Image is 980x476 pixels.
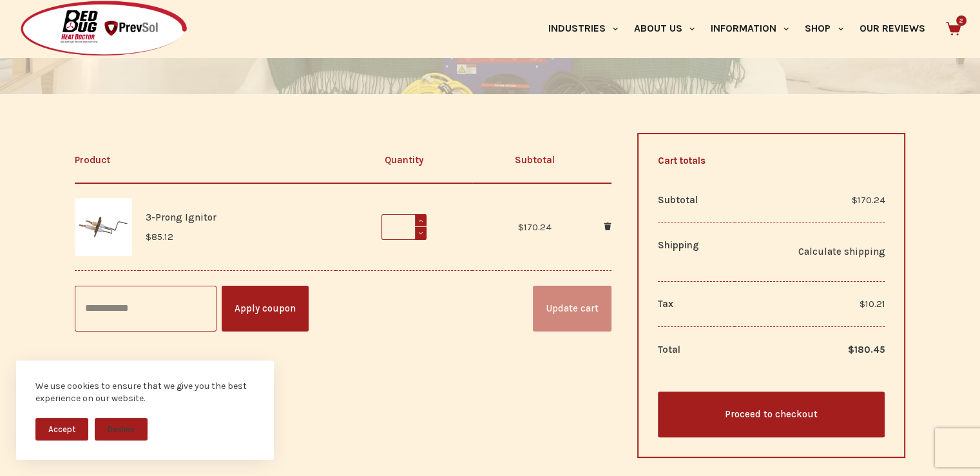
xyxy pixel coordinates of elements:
span: 2 [956,15,966,26]
div: We use cookies to ensure that we give you the best experience on our website. [35,380,255,405]
span: $ [518,221,524,233]
bdi: 170.24 [851,194,885,206]
h2: Cart totals [658,154,885,168]
a: Proceed to checkout [658,392,885,437]
img: 3-prong ignitor replacement part for the pest heat tpe-500 [75,198,133,256]
th: Shipping [658,223,735,281]
span: $ [847,344,854,355]
bdi: 85.12 [146,231,173,243]
button: Accept [35,418,88,441]
th: Quantity [336,137,472,183]
a: Remove 3-Prong Ignitor from cart [604,221,611,233]
th: Subtotal [472,137,597,183]
bdi: 180.45 [847,344,885,355]
th: Product [75,137,336,183]
button: Open LiveChat chat widget [10,5,49,44]
button: Update cart [533,286,611,332]
th: Subtotal [658,177,735,223]
a: 3-Prong Ignitor [146,212,216,223]
span: $ [146,231,151,243]
input: Product quantity [381,214,427,240]
span: 10.21 [859,298,885,310]
button: Decline [95,418,148,441]
button: Apply coupon [222,286,309,332]
span: $ [859,298,865,310]
span: $ [851,194,857,206]
bdi: 170.24 [518,221,552,233]
a: Calculate shipping [742,244,885,260]
th: Total [658,327,735,372]
th: Tax [658,281,735,327]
